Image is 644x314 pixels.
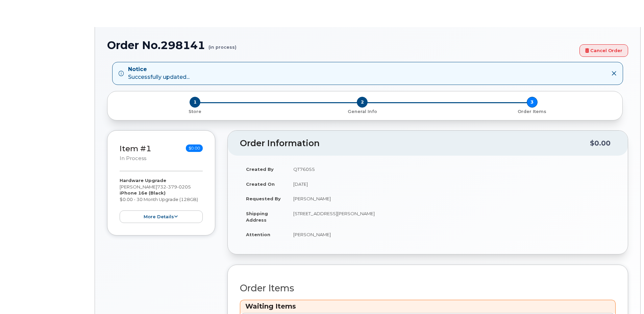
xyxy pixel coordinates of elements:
[287,206,616,227] td: [STREET_ADDRESS][PERSON_NAME]
[120,177,203,223] div: [PERSON_NAME] $0.00 - 30 Month Upgrade (128GB)
[246,232,270,237] strong: Attention
[128,66,190,81] div: Successfully updated...
[120,178,166,183] strong: Hardware Upgrade
[287,191,616,206] td: [PERSON_NAME]
[246,181,275,187] strong: Created On
[120,144,151,153] a: Item #1
[246,196,281,201] strong: Requested By
[113,108,277,115] a: 1 Store
[186,144,203,152] span: $0.00
[287,177,616,192] td: [DATE]
[246,211,268,223] strong: Shipping Address
[157,184,191,189] span: 732
[277,108,447,115] a: 2 General Info
[246,166,274,172] strong: Created By
[120,210,203,223] button: more details
[166,184,177,189] span: 379
[240,283,616,293] h2: Order Items
[240,139,590,148] h2: Order Information
[245,302,610,311] h3: Waiting Items
[107,39,576,51] h1: Order No.298141
[128,66,190,73] strong: Notice
[357,97,368,108] span: 2
[287,162,616,177] td: QT76055
[208,39,237,50] small: (in process)
[190,97,200,108] span: 1
[116,109,275,115] p: Store
[120,190,166,196] strong: iPhone 16e (Black)
[280,109,445,115] p: General Info
[120,155,146,161] small: in process
[590,137,611,150] div: $0.00
[579,44,628,57] a: Cancel Order
[177,184,191,189] span: 0205
[287,227,616,242] td: [PERSON_NAME]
